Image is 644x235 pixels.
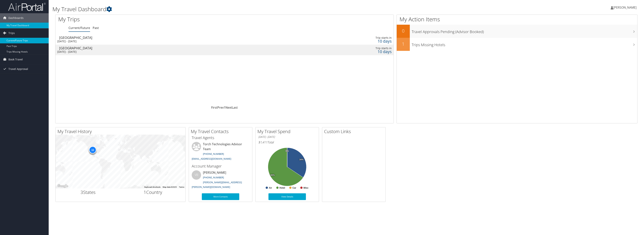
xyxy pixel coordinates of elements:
[57,184,69,188] a: Open this area in Google Maps (opens a new window)
[179,186,184,188] a: Terms (opens in new tab)
[203,176,224,179] a: [PHONE_NUMBER]
[202,193,239,200] a: More Contacts
[611,2,640,13] a: [PERSON_NAME]
[311,36,392,39] div: Trip starts in
[280,187,285,189] text: Hotel
[144,189,146,195] span: 1
[190,170,251,190] li: [PERSON_NAME]
[324,128,385,135] h2: Custom Links
[57,50,258,53] div: [DATE] - [DATE]
[257,128,319,135] h2: My Travel Spend
[397,41,410,47] h2: 1
[59,46,259,50] div: [GEOGRAPHIC_DATA]
[268,193,306,200] a: View Details
[303,187,309,189] text: Misc
[269,187,272,189] text: Air
[217,105,224,110] a: Prev
[613,5,637,10] span: [PERSON_NAME]
[211,105,217,110] a: First
[397,28,410,34] h2: 0
[59,36,259,39] div: [GEOGRAPHIC_DATA]
[271,174,275,176] tspan: 66%
[93,26,99,30] a: Past
[52,5,444,13] h1: My Travel Dashboard
[311,47,392,50] div: Trip starts in
[258,135,316,139] h6: [DATE] - [DATE]
[397,38,637,51] a: 1Trips Missing Hotels
[397,25,637,38] a: 0Travel Approvals Pending (Advisor Booked)
[80,189,83,195] span: 3
[311,39,392,43] div: 10 days
[192,157,231,160] a: [EMAIL_ADDRESS][DOMAIN_NAME]
[58,189,118,195] h2: States
[311,50,392,53] div: 10 days
[191,128,252,135] h2: My Travel Contacts
[8,13,24,23] span: Dashboards
[258,140,267,144] span: $1,411
[225,105,232,110] a: Next
[286,150,289,152] tspan: 0%
[8,64,28,74] span: Travel Approval
[144,186,160,188] button: Keyboard shortcuts
[203,152,224,156] a: [PHONE_NUMBER]
[412,40,637,47] h3: Trips Missing Hotels
[57,184,69,188] img: Google
[190,142,251,162] li: Torch Technologies Advisor Team
[192,164,249,169] h3: Account Manager
[258,140,316,144] h6: Total
[89,146,96,154] div: 13
[57,128,185,135] h2: My Travel History
[57,40,258,43] div: [DATE] - [DATE]
[397,15,637,23] h1: My Action Items
[8,2,46,11] img: airportal-logo.png
[123,189,183,195] h2: Country
[292,187,296,189] text: Car
[412,27,637,34] h3: Travel Approvals Pending (Advisor Booked)
[8,28,15,38] span: Trips
[69,26,90,30] a: Current/Future
[163,186,177,188] span: Map data ©2025
[224,105,225,110] a: 1
[58,15,250,23] h1: My Trips
[192,181,242,189] a: [PERSON_NAME][EMAIL_ADDRESS][PERSON_NAME][DOMAIN_NAME]
[299,159,303,161] tspan: 34%
[8,55,23,64] span: Book Travel
[232,105,238,110] a: Last
[192,170,201,180] div: VB
[192,135,249,140] h3: Travel Agents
